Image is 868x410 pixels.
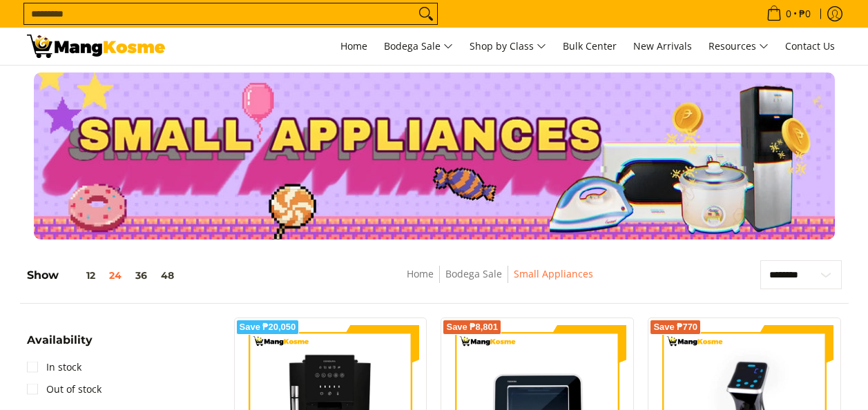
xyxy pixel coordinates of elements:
[626,28,699,65] a: New Arrivals
[708,38,769,55] span: Resources
[27,35,165,58] img: Small Appliances l Mang Kosme: Home Appliances Warehouse Sale
[463,28,553,65] a: Shop by Class
[27,356,81,378] a: In stock
[334,28,374,65] a: Home
[446,323,498,331] span: Save ₱8,801
[778,28,842,65] a: Contact Us
[377,28,460,65] a: Bodega Sale
[653,323,697,331] span: Save ₱770
[306,266,694,297] nav: Breadcrumbs
[633,39,692,52] span: New Arrivals
[179,28,842,65] nav: Main Menu
[27,269,181,282] h5: Show
[470,38,546,55] span: Shop by Class
[702,28,775,65] a: Resources
[240,323,296,331] span: Save ₱20,050
[154,270,181,281] button: 48
[59,270,102,281] button: 12
[415,3,437,24] button: Search
[514,267,593,280] a: Small Appliances
[384,38,453,55] span: Bodega Sale
[27,335,93,346] span: Availability
[102,270,128,281] button: 24
[785,39,835,52] span: Contact Us
[784,9,793,19] span: 0
[27,335,93,356] summary: Open
[762,6,815,21] span: •
[563,39,617,52] span: Bulk Center
[445,267,502,280] a: Bodega Sale
[27,378,102,400] a: Out of stock
[340,39,367,52] span: Home
[556,28,624,65] a: Bulk Center
[407,267,434,280] a: Home
[797,9,813,19] span: ₱0
[128,270,154,281] button: 36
